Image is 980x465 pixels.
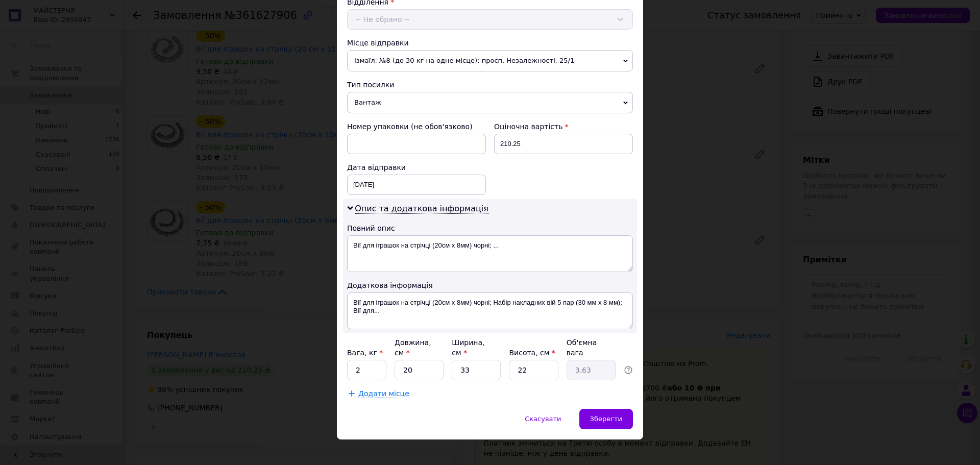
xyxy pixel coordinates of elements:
[347,162,486,173] div: Дата відправки
[347,81,394,89] span: Тип посилки
[347,235,633,272] textarea: Вії для іграшок на стрічці (20см х 8мм) чорні; ...
[395,338,431,357] label: Довжина, см
[509,349,555,357] label: Висота, см
[358,389,409,398] span: Додати місце
[347,280,633,290] div: Додаткова інформація
[347,349,383,357] label: Вага, кг
[590,415,622,423] span: Зберегти
[567,337,616,358] div: Об'ємна вага
[355,204,488,214] span: Опис та додаткова інформація
[347,50,633,71] span: Ізмаїл: №8 (до 30 кг на одне місце): просп. Незалежності, 25/1
[494,121,633,132] div: Оціночна вартість
[347,223,633,233] div: Повний опис
[452,338,484,357] label: Ширина, см
[347,121,486,132] div: Номер упаковки (не обов'язково)
[347,39,409,47] span: Місце відправки
[347,92,633,113] span: Вантаж
[347,292,633,329] textarea: Вії для іграшок на стрічці (20см х 8мм) чорні; Набір накладних вій 5 пар (30 мм х 8 мм); Вії для...
[525,415,561,423] span: Скасувати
